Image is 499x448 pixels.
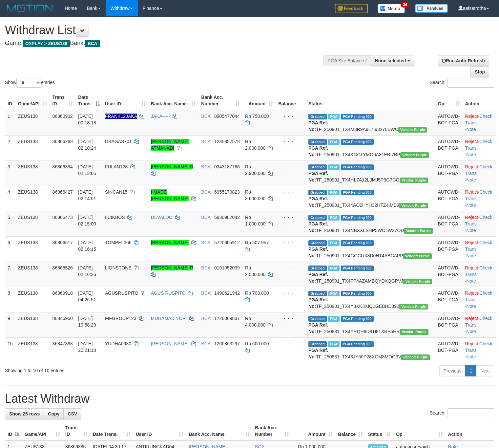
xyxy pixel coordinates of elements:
[148,91,199,110] th: Bank Acc. Name: activate to sort column ascending
[465,240,492,252] a: Check Trans
[5,337,15,363] td: 10
[403,253,432,259] span: Vendor URL: https://trx4.1velocity.biz
[435,312,463,337] td: AUTOWD-BOT-PGA
[52,290,73,296] span: 86869918
[462,110,496,136] td: · ·
[151,341,189,346] a: [PERSON_NAME]
[23,40,70,47] span: OXPLAY > ZEUS138
[328,215,340,221] span: Marked by aafpengsreynich
[470,66,489,77] a: Stop
[278,265,303,271] div: - - -
[5,3,55,13] img: MOTION_logo.png
[52,164,73,169] span: 86866394
[306,110,435,136] td: TF_250901_TX4M3R9A9L7I93270BWC
[435,211,463,236] td: AUTOWD-BOT-PGA
[278,163,303,170] div: - - -
[105,240,132,245] span: TOMPEL366
[465,265,478,270] a: Reject
[78,164,96,176] span: [DATE] 02:13:05
[278,214,303,221] div: - - -
[278,340,303,347] div: - - -
[466,127,476,132] a: Note
[462,186,496,211] td: · ·
[245,189,265,201] span: Rp 3.600.000
[465,215,478,220] a: Reject
[328,114,340,119] span: Marked by aafpengsreynich
[308,341,327,347] span: Grabbed
[404,228,432,234] span: Vendor URL: https://trx4.1velocity.biz
[476,365,494,376] a: Next
[151,114,170,119] a: JAKA-----
[68,411,77,416] span: CSV
[63,408,81,419] a: CSV
[308,240,327,246] span: Grabbed
[306,186,435,211] td: TF_250901_TX44AO2HYH32HTZ4IMB9
[278,138,303,145] div: - - -
[465,189,492,201] a: Check Trans
[435,110,463,136] td: AUTOWD-BOT-PGA
[306,236,435,262] td: TF_250901_TX4GGCUX8D0HT4ABCAPP
[5,422,22,440] th: ID: activate to sort column descending
[341,266,374,271] span: PGA Pending
[151,189,189,201] a: I MADE [PERSON_NAME]
[214,189,240,195] span: Copy 6955179823 to clipboard
[78,189,96,201] span: [DATE] 02:14:01
[105,265,132,270] span: LIONSTONE
[5,287,15,312] td: 8
[15,262,50,287] td: ZEUS138
[78,316,96,328] span: [DATE] 19:58:29
[63,422,90,440] th: Trans ID: activate to sort column ascending
[341,164,374,170] span: PGA Pending
[75,91,102,110] th: Date Trans.: activate to sort column descending
[462,135,496,160] td: · ·
[201,139,210,144] span: BCA
[465,215,492,226] a: Check Trans
[151,265,193,270] a: [PERSON_NAME] P
[308,316,327,322] span: Grabbed
[308,221,328,233] b: PGA Ref. No:
[466,253,476,258] a: Note
[465,114,478,119] a: Reject
[378,4,405,13] img: Button%20Memo.svg
[466,354,476,359] a: Note
[399,203,428,208] span: Vendor URL: https://trx4.1velocity.biz
[308,246,328,258] b: PGA Ref. No:
[5,186,15,211] td: 4
[341,139,374,145] span: PGA Pending
[323,55,371,66] div: PGA Site Balance /
[308,139,327,145] span: Grabbed
[5,392,494,405] h1: Latest Withdraw
[306,287,435,312] td: TF_250901_TX4Y8XK3XIQ1GEBHD392
[328,291,340,296] span: Marked by aafpengsreynich
[201,265,210,270] span: BCA
[5,312,15,337] td: 9
[446,422,494,440] th: Action
[201,164,210,169] span: BCA
[466,152,476,157] a: Note
[447,78,494,88] input: Search:
[105,164,128,169] span: FULAN128
[198,91,242,110] th: Bank Acc. Number: activate to sort column ascending
[401,354,430,360] span: Vendor URL: https://trx4.1velocity.biz
[78,215,96,226] span: [DATE] 02:15:00
[105,189,127,195] span: SINCAN15
[462,160,496,186] td: · ·
[15,211,50,236] td: ZEUS138
[245,240,269,245] span: Rp 507.957
[465,290,492,302] a: Check Trans
[5,160,15,186] td: 3
[78,139,96,151] span: [DATE] 02:10:24
[465,265,492,277] a: Check Trans
[292,422,335,440] th: Amount: activate to sort column ascending
[201,341,210,346] span: BCA
[78,341,96,353] span: [DATE] 20:21:18
[435,337,463,363] td: AUTOWD-BOT-PGA
[214,316,240,321] span: Copy 1720069837 to clipboard
[465,341,478,346] a: Reject
[308,297,328,309] b: PGA Ref. No:
[435,262,463,287] td: AUTOWD-BOT-PGA
[465,139,492,151] a: Check Trans
[151,215,173,220] a: DEVALDO
[335,4,368,13] img: Feedback.jpg
[15,337,50,363] td: ZEUS138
